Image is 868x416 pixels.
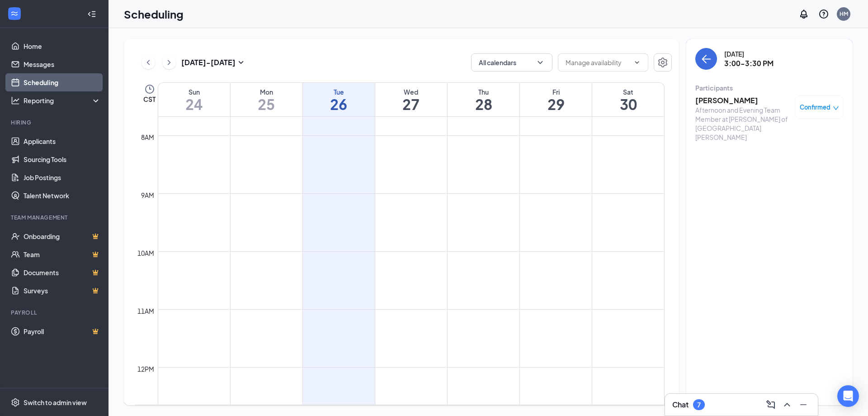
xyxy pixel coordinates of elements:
button: Minimize [796,397,811,412]
svg: Settings [11,398,20,407]
button: ChevronUp [780,397,794,412]
svg: ChevronRight [165,57,174,68]
a: PayrollCrown [24,322,101,340]
h3: Chat [672,400,689,410]
div: 11am [136,306,156,316]
div: Sun [158,87,230,96]
div: Switch to admin view [24,398,87,407]
a: Sourcing Tools [24,150,101,168]
svg: Analysis [11,96,20,105]
div: Wed [375,87,447,96]
div: Team Management [11,214,99,221]
h1: 28 [448,96,519,112]
span: CST [143,95,156,104]
div: Open Intercom Messenger [837,385,859,407]
div: Hiring [11,119,99,126]
svg: ChevronLeft [144,57,153,68]
div: Payroll [11,309,99,316]
svg: Minimize [798,399,809,410]
a: August 26, 2025 [303,83,375,116]
svg: Clock [144,84,155,95]
svg: SmallChevronDown [236,57,246,68]
a: Talent Network [24,186,101,205]
h1: 30 [592,96,664,112]
div: Sat [592,87,664,96]
svg: QuestionInfo [818,9,829,19]
a: Job Postings [24,168,101,186]
a: OnboardingCrown [24,227,101,245]
div: Participants [695,83,844,92]
a: August 27, 2025 [375,83,447,116]
a: Scheduling [24,73,101,91]
svg: ChevronDown [633,59,641,66]
h1: Scheduling [124,6,184,22]
div: 10am [136,248,156,258]
button: Settings [654,53,672,72]
div: Reporting [24,96,101,105]
div: 8am [139,132,156,142]
svg: Settings [657,57,668,68]
a: SurveysCrown [24,282,101,300]
span: down [833,105,839,111]
div: Tue [303,87,375,96]
input: Manage availability [566,57,630,67]
svg: Notifications [798,9,809,19]
button: ComposeMessage [764,397,778,412]
a: August 28, 2025 [448,83,519,116]
div: 12pm [136,364,156,374]
h1: 25 [231,96,302,112]
a: TeamCrown [24,245,101,263]
button: All calendarsChevronDown [471,53,552,72]
svg: ComposeMessage [765,399,776,410]
h1: 26 [303,96,375,112]
div: Mon [231,87,302,96]
div: Thu [448,87,519,96]
h1: 24 [158,96,230,112]
svg: ChevronUp [782,399,793,410]
a: Messages [24,55,101,73]
a: DocumentsCrown [24,263,101,282]
div: 9am [139,190,156,200]
a: August 29, 2025 [520,83,592,116]
div: HM [840,10,848,18]
h3: [DATE] - [DATE] [181,57,236,67]
span: Confirmed [800,103,830,112]
svg: WorkstreamLogo [10,9,19,18]
a: August 30, 2025 [592,83,664,116]
a: Applicants [24,132,101,150]
h1: 27 [375,96,447,112]
div: [DATE] [724,49,774,58]
button: back-button [695,48,717,70]
a: August 24, 2025 [158,83,230,116]
h1: 29 [520,96,592,112]
a: Home [24,37,101,55]
svg: Collapse [87,10,96,19]
div: 7 [697,401,701,409]
div: Fri [520,87,592,96]
h3: 3:00-3:30 PM [724,58,774,68]
svg: ArrowLeft [701,53,712,64]
h3: [PERSON_NAME] [695,96,790,105]
button: ChevronLeft [142,56,155,69]
a: August 25, 2025 [231,83,302,116]
div: Afternoon and Evening Team Member at [PERSON_NAME] of [GEOGRAPHIC_DATA][PERSON_NAME] [695,105,790,142]
svg: ChevronDown [536,58,545,67]
button: ChevronRight [162,56,176,69]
